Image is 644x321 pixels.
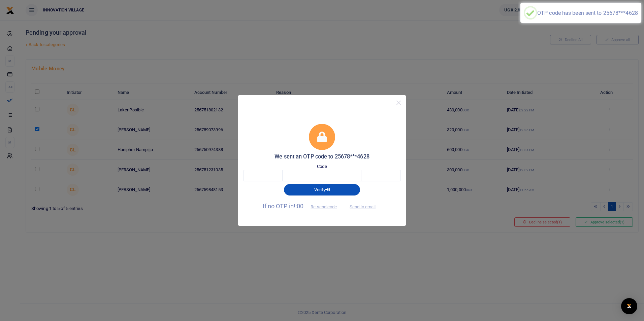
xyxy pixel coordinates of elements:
[263,203,343,210] span: If no OTP in
[243,153,401,160] h5: We sent an OTP code to 25678***4628
[317,163,327,170] label: Code
[394,98,404,108] button: Close
[537,10,638,16] div: OTP code has been sent to 25678***4628
[294,203,303,210] span: !:00
[621,298,637,314] div: Open Intercom Messenger
[284,184,360,195] button: Verify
